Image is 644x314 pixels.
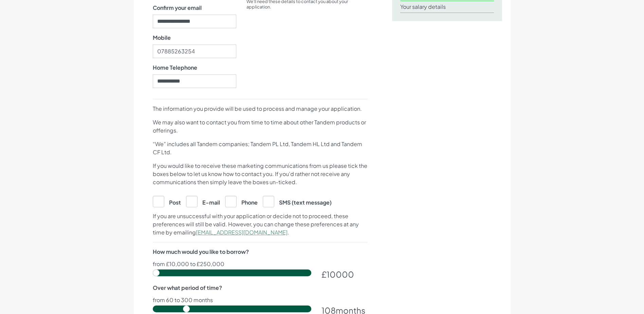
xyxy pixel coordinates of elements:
p: We may also want to contact you from time to time about other Tandem products or offerings. [153,118,368,135]
label: SMS (text message) [263,196,332,207]
p: from 60 to 300 months [153,297,368,303]
p: If you are unsuccessful with your application or decide not to proceed, these preferences will st... [153,212,368,237]
label: Over what period of time? [153,284,222,292]
label: Confirm your email [153,4,202,12]
p: “We” includes all Tandem companies; Tandem PL Ltd, Tandem HL Ltd and Tandem CF Ltd. [153,140,368,156]
label: Home Telephone [153,64,197,72]
p: from £10,000 to £250,000 [153,261,368,267]
label: Post [153,196,181,207]
label: How much would you like to borrow? [153,248,249,256]
p: If you would like to receive these marketing communications from us please tick the boxes below t... [153,162,368,186]
label: Mobile [153,34,171,42]
span: 10000 [327,269,354,279]
label: E-mail [186,196,220,207]
label: Phone [225,196,258,207]
li: Your salary details [400,1,494,13]
div: £ [321,268,368,280]
a: [EMAIL_ADDRESS][DOMAIN_NAME] [196,229,288,236]
p: The information you provide will be used to process and manage your application. [153,105,368,113]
